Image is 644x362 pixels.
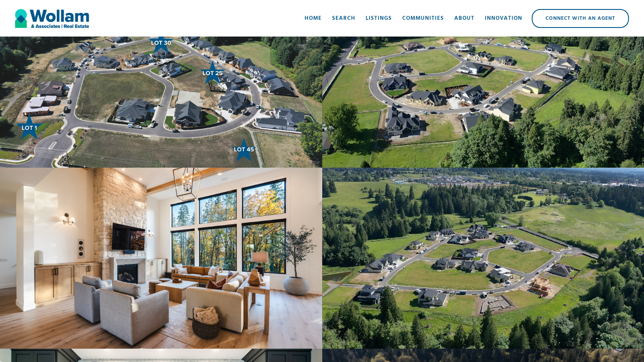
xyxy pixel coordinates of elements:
[480,6,527,31] a: Innovation
[361,6,397,31] a: Listings
[485,14,522,23] div: Innovation
[449,6,480,31] a: About
[454,14,475,23] div: About
[327,6,361,31] a: Search
[15,6,89,31] a: home
[397,6,449,31] a: Communities
[299,6,327,31] a: Home
[305,14,322,23] div: Home
[532,9,629,28] a: Connect with an Agent
[402,14,444,23] div: Communities
[533,10,628,27] div: Connect with an Agent
[332,14,355,23] div: Search
[366,14,392,23] div: Listings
